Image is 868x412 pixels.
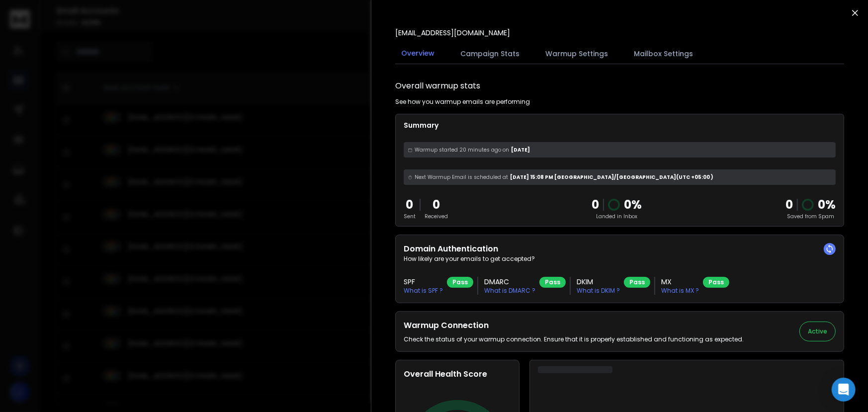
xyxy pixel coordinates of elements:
p: What is SPF ? [404,287,443,295]
div: [DATE] 15:08 PM [GEOGRAPHIC_DATA]/[GEOGRAPHIC_DATA] (UTC +05:00 ) [404,169,836,185]
span: Next Warmup Email is scheduled at [415,173,508,181]
p: 0 % [624,197,642,213]
h2: Overall Health Score [404,368,511,380]
p: [EMAIL_ADDRESS][DOMAIN_NAME] [395,28,510,38]
div: Pass [539,277,566,288]
span: Warmup started 20 minutes ago on [415,146,509,154]
p: Check the status of your warmup connection. Ensure that it is properly established and functionin... [404,335,744,343]
div: [DATE] [404,142,836,158]
div: Open Intercom Messenger [832,378,856,402]
h3: DKIM [577,277,620,287]
p: Summary [404,120,836,130]
p: Landed in Inbox [592,213,642,220]
p: 0 % [818,197,836,213]
h2: Domain Authentication [404,243,836,255]
button: Campaign Stats [454,43,525,65]
h3: DMARC [484,277,535,287]
div: Pass [447,277,473,288]
p: How likely are your emails to get accepted? [404,255,836,263]
p: 0 [404,197,416,213]
h1: Overall warmup stats [395,80,480,92]
p: Received [425,213,448,220]
div: Pass [624,277,650,288]
button: Overview [395,42,440,65]
p: What is DMARC ? [484,287,535,295]
h3: MX [661,277,699,287]
p: 0 [592,197,599,213]
strong: 0 [785,196,793,213]
button: Mailbox Settings [628,43,699,65]
p: 0 [425,197,448,213]
h3: SPF [404,277,443,287]
p: What is MX ? [661,287,699,295]
p: Sent [404,213,416,220]
h2: Warmup Connection [404,320,744,331]
p: Saved from Spam [785,213,836,220]
button: Warmup Settings [539,43,614,65]
div: Pass [703,277,729,288]
p: What is DKIM ? [577,287,620,295]
p: See how you warmup emails are performing [395,98,530,106]
button: Active [799,322,836,341]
